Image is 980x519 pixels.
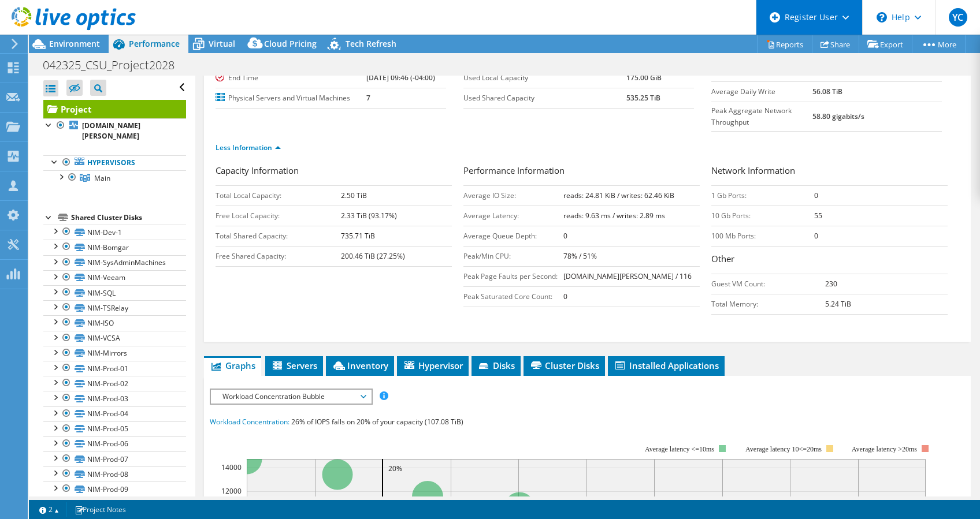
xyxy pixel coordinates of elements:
[711,274,825,294] td: Guest VM Count:
[825,279,837,289] b: 230
[859,35,912,53] a: Export
[332,360,388,371] span: Inventory
[210,417,289,427] span: Workload Concentration:
[463,286,563,307] td: Peak Saturated Core Count:
[43,285,186,300] a: NIM-SQL
[388,464,402,473] text: 20%
[366,93,370,103] b: 7
[711,252,948,268] h3: Other
[43,361,186,376] a: NIM-Prod-01
[291,417,463,427] span: 26% of IOPS falls on 20% of your capacity (107.08 TiB)
[346,38,396,49] span: Tech Refresh
[271,360,317,371] span: Servers
[711,86,812,98] label: Average Daily Write
[563,231,567,241] b: 0
[216,246,341,266] td: Free Shared Capacity:
[463,72,626,84] label: Used Local Capacity
[745,445,822,453] tspan: Average latency 10<=20ms
[216,143,281,152] a: Less Information
[912,35,966,53] a: More
[711,105,812,128] label: Peak Aggregate Network Throughput
[341,211,397,221] b: 2.33 TiB (93.17%)
[563,211,665,221] b: reads: 9.63 ms / writes: 2.89 ms
[43,346,186,361] a: NIM-Mirrors
[43,100,186,118] a: Project
[852,445,917,453] text: Average latency >20ms
[210,360,255,371] span: Graphs
[463,246,563,266] td: Peak/Min CPU:
[477,360,515,371] span: Disks
[366,73,435,83] b: [DATE] 09:46 (-04:00)
[31,502,67,517] a: 2
[563,191,674,200] b: reads: 24.81 KiB / writes: 62.46 KiB
[49,38,100,49] span: Environment
[403,360,463,371] span: Hypervisor
[43,315,186,330] a: NIM-ISO
[38,59,192,72] h1: 042325_CSU_Project2028
[43,300,186,315] a: NIM-TSRelay
[341,231,375,241] b: 735.71 TiB
[71,211,186,225] div: Shared Cluster Disks
[812,87,842,96] b: 56.08 TiB
[341,251,405,261] b: 200.46 TiB (27.25%)
[43,270,186,285] a: NIM-Veeam
[529,360,599,371] span: Cluster Disks
[43,240,186,255] a: NIM-Bomgar
[43,225,186,240] a: NIM-Dev-1
[43,466,186,481] a: NIM-Prod-08
[43,391,186,406] a: NIM-Prod-03
[43,376,186,391] a: NIM-Prod-02
[711,294,825,314] td: Total Memory:
[43,406,186,421] a: NIM-Prod-04
[221,486,242,496] text: 12000
[341,191,367,200] b: 2.50 TiB
[463,185,563,206] td: Average IO Size:
[43,451,186,466] a: NIM-Prod-07
[221,462,242,472] text: 14000
[217,390,365,404] span: Workload Concentration Bubble
[43,118,186,144] a: [DOMAIN_NAME][PERSON_NAME]
[94,173,110,183] span: Main
[812,35,859,53] a: Share
[216,206,341,226] td: Free Local Capacity:
[43,170,186,185] a: Main
[645,445,714,453] tspan: Average latency <=10ms
[82,121,140,141] b: [DOMAIN_NAME][PERSON_NAME]
[711,226,814,246] td: 100 Mb Ports:
[43,155,186,170] a: Hypervisors
[463,266,563,286] td: Peak Page Faults per Second:
[43,331,186,346] a: NIM-VCSA
[563,292,567,301] b: 0
[814,191,818,200] b: 0
[43,436,186,451] a: NIM-Prod-06
[209,38,235,49] span: Virtual
[626,73,662,83] b: 175.00 GiB
[711,164,948,180] h3: Network Information
[43,421,186,436] a: NIM-Prod-05
[563,271,692,281] b: [DOMAIN_NAME][PERSON_NAME] / 116
[463,206,563,226] td: Average Latency:
[614,360,719,371] span: Installed Applications
[216,226,341,246] td: Total Shared Capacity:
[66,502,134,517] a: Project Notes
[812,111,864,121] b: 58.80 gigabits/s
[825,299,851,309] b: 5.24 TiB
[463,164,700,180] h3: Performance Information
[43,481,186,496] a: NIM-Prod-09
[216,185,341,206] td: Total Local Capacity:
[626,93,660,103] b: 535.25 TiB
[812,66,889,76] b: 47% reads / 53% writes
[711,185,814,206] td: 1 Gb Ports:
[216,164,452,180] h3: Capacity Information
[757,35,812,53] a: Reports
[877,12,887,23] svg: \n
[949,8,967,27] span: YC
[264,38,317,49] span: Cloud Pricing
[463,92,626,104] label: Used Shared Capacity
[814,231,818,241] b: 0
[129,38,180,49] span: Performance
[216,92,366,104] label: Physical Servers and Virtual Machines
[43,255,186,270] a: NIM-SysAdminMachines
[814,211,822,221] b: 55
[216,72,366,84] label: End Time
